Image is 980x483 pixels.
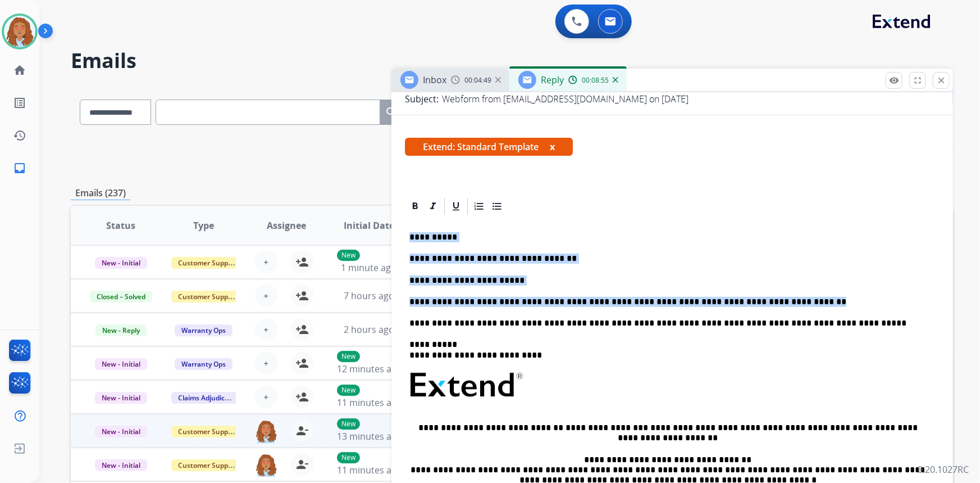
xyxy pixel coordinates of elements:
mat-icon: person_add [295,255,309,269]
span: Customer Support [171,459,244,471]
div: Ordered List [471,198,487,215]
span: New - Reply [95,324,147,336]
span: Reply [541,74,564,86]
div: Bold [407,198,423,215]
button: + [255,318,277,341]
mat-icon: search [385,106,398,119]
mat-icon: inbox [13,161,26,175]
span: + [263,390,268,404]
p: Webform from [EMAIL_ADDRESS][DOMAIN_NAME] on [DATE] [442,92,689,106]
p: New [337,418,360,430]
span: + [263,323,268,336]
mat-icon: person_add [295,356,309,370]
span: 2 hours ago [344,323,394,336]
span: + [263,356,268,370]
button: + [255,352,277,374]
mat-icon: close [936,75,946,85]
span: 11 minutes ago [337,464,402,476]
span: Status [106,219,135,232]
span: Warranty Ops [175,358,233,370]
mat-icon: remove_red_eye [889,75,899,85]
mat-icon: home [13,64,26,77]
span: 12 minutes ago [337,363,402,375]
mat-icon: list_alt [13,96,26,110]
p: New [337,351,360,362]
span: 00:08:55 [582,76,609,85]
span: Initial Date [344,219,394,232]
div: Italic [425,198,441,215]
span: Assignee [267,219,306,232]
p: 0.20.1027RC [918,463,969,476]
mat-icon: person_remove [295,458,309,471]
span: Claims Adjudication [171,392,248,404]
span: 7 hours ago [344,290,394,302]
p: Subject: [405,92,439,106]
mat-icon: fullscreen [913,75,923,85]
mat-icon: person_add [295,323,309,336]
img: agent-avatar [255,419,277,443]
div: Bullet List [489,198,505,215]
div: Underline [448,198,464,215]
span: Extend: Standard Template [405,138,573,156]
span: Customer Support [171,291,244,303]
span: New - Initial [95,392,147,404]
button: x [550,140,555,154]
mat-icon: person_add [295,289,309,303]
mat-icon: person_add [295,390,309,404]
span: New - Initial [95,257,147,269]
span: New - Initial [95,426,147,437]
p: New [337,385,360,396]
mat-icon: person_remove [295,424,309,437]
mat-icon: history [13,129,26,142]
p: New [337,250,360,261]
span: 00:04:49 [464,76,491,85]
button: + [255,386,277,408]
span: New - Initial [95,459,147,471]
p: New [337,452,360,463]
p: Emails (237) [71,186,130,200]
img: agent-avatar [255,453,277,477]
span: New - Initial [95,358,147,370]
span: + [263,289,268,303]
h2: Emails [71,49,953,72]
span: 11 minutes ago [337,396,402,409]
span: Closed – Solved [90,291,152,303]
span: Customer Support [171,257,244,269]
span: + [263,255,268,269]
img: avatar [4,16,35,47]
span: 1 minute ago [341,261,396,274]
span: Customer Support [171,426,244,437]
button: + [255,251,277,273]
span: Inbox [423,74,446,86]
span: Type [193,219,214,232]
span: Warranty Ops [175,324,233,336]
span: 13 minutes ago [337,430,402,443]
button: + [255,285,277,307]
